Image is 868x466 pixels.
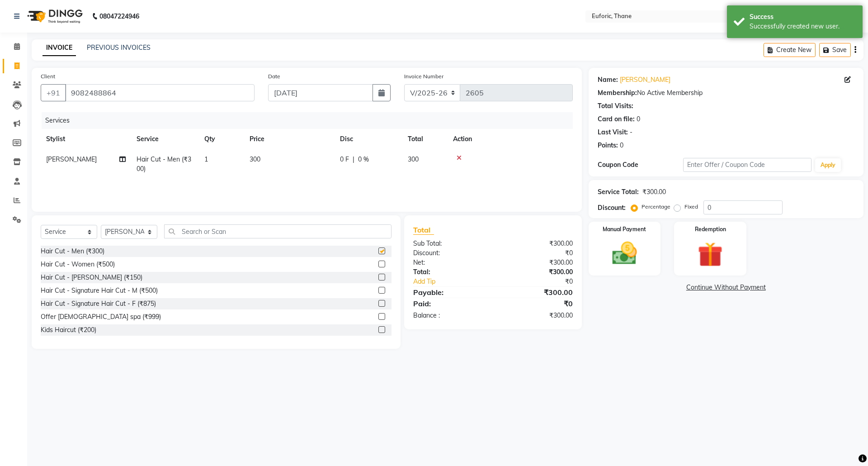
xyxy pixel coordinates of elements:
span: 300 [250,155,260,163]
span: [PERSON_NAME] [46,155,97,163]
div: Successfully created new user. [750,22,856,31]
th: Service [131,129,199,149]
th: Price [244,129,335,149]
div: ₹300.00 [493,311,579,320]
label: Date [268,72,280,81]
div: No Active Membership [598,88,854,98]
img: logo [23,4,85,29]
span: 0 % [358,155,369,164]
div: ₹0 [493,298,579,309]
th: Action [448,129,573,149]
div: Kids Haircut (₹200) [41,325,96,335]
button: Apply [815,158,841,172]
div: 0 [620,141,623,150]
th: Qty [199,129,244,149]
div: Hair Cut - Signature Hair Cut - F (₹875) [41,299,156,309]
label: Manual Payment [603,225,646,233]
div: Name: [598,75,618,85]
b: 08047224946 [99,4,139,29]
div: - [630,128,632,137]
div: Discount: [598,203,626,213]
div: ₹300.00 [493,267,579,277]
a: [PERSON_NAME] [620,75,670,85]
div: Total: [406,267,493,277]
div: Success [750,12,856,22]
span: 0 F [340,155,349,164]
input: Search by Name/Mobile/Email/Code [65,84,255,101]
button: Save [819,43,851,57]
div: Card on file: [598,114,635,124]
div: ₹0 [507,277,579,286]
input: Enter Offer / Coupon Code [683,158,811,172]
div: ₹300.00 [493,239,579,248]
a: INVOICE [42,40,76,56]
div: Membership: [598,88,637,98]
div: Hair Cut - [PERSON_NAME] (₹150) [41,273,142,282]
img: _gift.svg [690,239,731,270]
span: 300 [408,155,419,163]
div: ₹300.00 [493,287,579,298]
label: Fixed [684,203,698,211]
button: Create New [764,43,816,57]
div: Service Total: [598,187,639,197]
div: Sub Total: [406,239,493,248]
div: Coupon Code [598,160,683,170]
div: Net: [406,258,493,267]
label: Client [41,72,55,81]
span: Total [413,225,434,235]
div: ₹300.00 [493,258,579,267]
div: Total Visits: [598,101,633,111]
div: ₹300.00 [642,187,666,197]
div: Balance : [406,311,493,320]
th: Disc [335,129,402,149]
a: PREVIOUS INVOICES [87,43,151,52]
div: Last Visit: [598,128,628,137]
label: Redemption [695,225,726,233]
div: Paid: [406,298,493,309]
div: Offer [DEMOGRAPHIC_DATA] spa (₹999) [41,312,161,322]
div: Hair Cut - Women (₹500) [41,260,115,269]
div: Hair Cut - Signature Hair Cut - M (₹500) [41,286,158,295]
div: 0 [637,114,640,124]
div: Hair Cut - Men (₹300) [41,247,104,256]
a: Add Tip [406,277,507,286]
img: _cash.svg [604,239,645,268]
span: 1 [204,155,208,163]
div: Discount: [406,248,493,258]
input: Search or Scan [164,224,392,238]
label: Invoice Number [404,72,443,81]
button: +91 [41,84,66,101]
div: Payable: [406,287,493,298]
th: Total [402,129,448,149]
span: | [353,155,354,164]
div: ₹0 [493,248,579,258]
span: Hair Cut - Men (₹300) [137,155,191,173]
a: Continue Without Payment [590,283,862,292]
th: Stylist [41,129,131,149]
label: Percentage [642,203,670,211]
div: Services [42,112,580,129]
div: Points: [598,141,618,150]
